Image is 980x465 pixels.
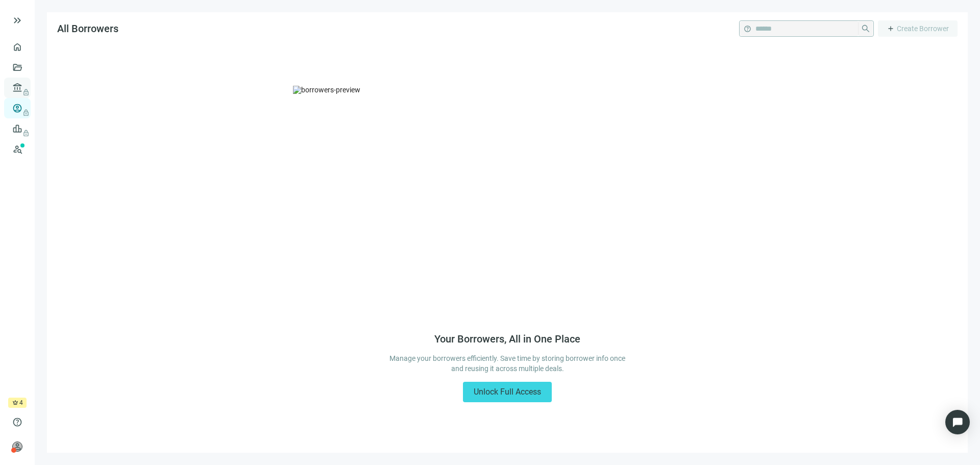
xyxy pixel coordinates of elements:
span: All Borrowers [57,22,118,35]
span: person [12,442,22,452]
span: Unlock Full Access [474,387,541,397]
button: keyboard_double_arrow_right [11,14,23,27]
div: Open Intercom Messenger [945,410,970,434]
h5: Your Borrowers, All in One Place [434,333,580,345]
button: Unlock Full Access [463,382,552,402]
img: borrowers-preview [293,86,722,321]
span: help [744,25,751,33]
button: addCreate Borrower [878,20,958,37]
span: 4 [19,398,23,408]
span: help [12,417,22,427]
span: crown [12,400,18,406]
div: Manage your borrowers efficiently. Save time by storing borrower info once and reusing it across ... [389,353,626,374]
